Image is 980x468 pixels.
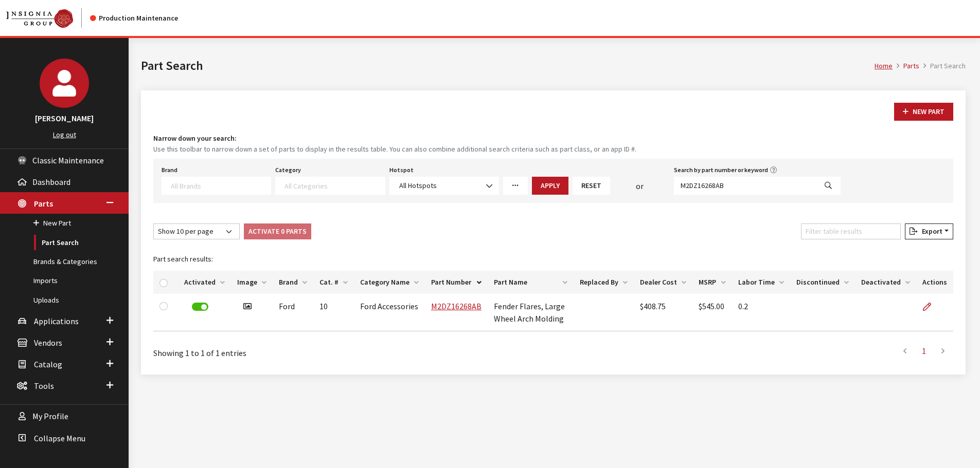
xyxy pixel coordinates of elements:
[153,340,479,359] div: Showing 1 to 1 of 1 entries
[503,177,528,195] a: More Filters
[905,223,953,239] button: Export
[855,271,916,294] th: Deactivated: activate to sort column ascending
[53,130,76,139] a: Log out
[284,181,384,190] textarea: Search
[34,359,62,369] span: Catalog
[275,177,385,195] span: Select a Category
[634,271,692,294] th: Dealer Cost: activate to sort column ascending
[141,57,875,75] h1: Part Search
[34,198,53,209] span: Parts
[692,271,732,294] th: MSRP: activate to sort column ascending
[34,433,85,443] span: Collapse Menu
[816,177,841,195] button: Search
[732,271,790,294] th: Labor Time: activate to sort column ascending
[919,61,966,71] li: Part Search
[162,177,271,195] span: Select a Brand
[354,271,425,294] th: Category Name: activate to sort column ascending
[396,180,492,191] span: All Hotspots
[875,61,893,70] a: Home
[32,155,104,165] span: Classic Maintenance
[732,294,790,331] td: 0.2
[153,133,953,144] h4: Narrow down your search:
[488,271,574,294] th: Part Name: activate to sort column ascending
[692,294,732,331] td: $545.00
[34,338,62,348] span: Vendors
[915,341,933,361] a: 1
[610,180,670,192] div: or
[674,177,816,195] input: Search
[389,165,414,175] label: Hotspot
[10,112,118,124] h3: [PERSON_NAME]
[574,271,634,294] th: Replaced By: activate to sort column ascending
[162,165,177,175] label: Brand
[894,103,953,121] button: New Part
[192,303,208,311] label: Deactivate Part
[532,177,568,195] button: Apply
[573,177,610,195] button: Reset
[399,181,437,190] span: All Hotspots
[918,227,942,236] span: Export
[90,13,178,24] div: Production Maintenance
[425,271,488,294] th: Part Number: activate to sort column descending
[171,181,271,190] textarea: Search
[178,271,231,294] th: Activated: activate to sort column ascending
[674,165,768,175] label: Search by part number or keyword
[790,271,855,294] th: Discontinued: activate to sort column ascending
[273,271,313,294] th: Brand: activate to sort column ascending
[275,165,301,175] label: Category
[893,61,919,71] li: Parts
[231,271,273,294] th: Image: activate to sort column ascending
[801,223,901,239] input: Filter table results
[313,294,354,331] td: 10
[32,411,68,422] span: My Profile
[6,9,73,28] img: Catalog Maintenance
[431,301,482,311] a: M2DZ16268AB
[153,248,953,271] caption: Part search results:
[40,59,89,108] img: Cheyenne Dorton
[243,303,252,311] i: Has image
[389,177,499,195] span: All Hotspots
[34,316,79,326] span: Applications
[34,381,54,391] span: Tools
[6,8,90,28] a: Insignia Group logo
[922,294,940,320] a: Edit Part
[634,294,692,331] td: $408.75
[273,294,313,331] td: Ford
[153,144,953,155] small: Use this toolbar to narrow down a set of parts to display in the results table. You can also comb...
[313,271,354,294] th: Cat. #: activate to sort column ascending
[488,294,574,331] td: Fender Flares, Large Wheel Arch Molding
[32,177,70,187] span: Dashboard
[916,271,953,294] th: Actions
[354,294,425,331] td: Ford Accessories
